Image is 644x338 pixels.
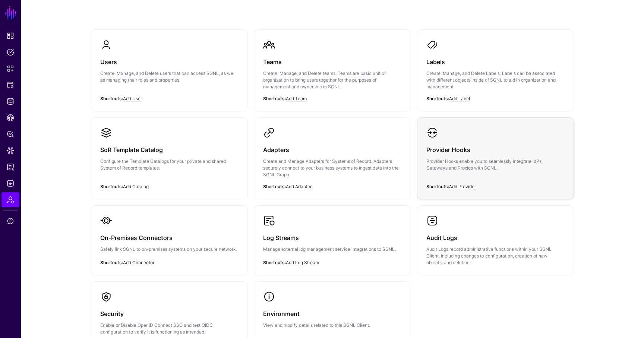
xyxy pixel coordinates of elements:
[100,158,239,171] p: Configure the Template Catalogs for your private and shared System of Record templates.
[91,30,247,104] a: UsersCreate, Manage, and Delete users that can access SGNL, as well as managing their roles and p...
[1,28,19,43] a: Dashboard
[123,260,154,265] a: Add Connector
[7,32,14,40] span: Dashboard
[449,96,470,101] a: Add Label
[426,70,565,90] p: Create, Manage, and Delete Labels. Labels can be associated with different objects inside of SGNL...
[286,184,312,189] a: Add Adapter
[100,184,123,189] strong: Shortcuts:
[1,61,19,76] a: Snippets
[426,246,565,266] p: Audit Logs record administrative functions within your SGNL Client, including changes to configur...
[426,233,565,243] h3: Audit Logs
[7,114,14,121] span: CAEP Hub
[100,57,239,67] h3: Users
[286,96,307,101] a: Add Team
[7,196,14,203] span: Admin
[91,118,247,192] a: SoR Template CatalogConfigure the Template Catalogs for your private and shared System of Record ...
[100,70,239,83] p: Create, Manage, and Delete users that can access SGNL, as well as managing their roles and proper...
[426,57,565,67] h3: Labels
[100,260,123,265] strong: Shortcuts:
[7,81,14,89] span: Protected Systems
[7,65,14,72] span: Snippets
[7,130,14,138] span: Policy Lens
[426,145,565,155] h3: Provider Hooks
[1,176,19,191] a: Logs
[263,260,286,265] strong: Shortcuts:
[1,143,19,158] a: Data Lens
[91,206,247,274] a: On-Premises ConnectorsSafely link SGNL to on-premises systems on your secure network.
[426,96,449,101] strong: Shortcuts:
[263,184,286,189] strong: Shortcuts:
[100,233,239,243] h3: On-Premises Connectors
[123,96,142,101] a: Add User
[7,147,14,154] span: Data Lens
[263,145,401,155] h3: Adapters
[4,4,17,21] a: SGNL
[263,96,286,101] strong: Shortcuts:
[7,98,14,105] span: Identity Data Fabric
[123,184,149,189] a: Add Catalog
[254,282,410,338] a: EnvironmentView and modify details related to this SGNL Client.
[449,184,476,189] a: Add Provider
[100,145,239,155] h3: SoR Template Catalog
[1,127,19,142] a: Policy Lens
[100,322,239,335] p: Enable or Disable OpenID Connect SSO and test OIDC configuration to verify it is functioning as i...
[263,158,401,178] p: Create and Manage Adapters for Systems of Record. Adapters securely connect to your business syst...
[1,78,19,92] a: Protected Systems
[100,246,239,253] p: Safely link SGNL to on-premises systems on your secure network.
[1,45,19,60] a: Policies
[417,118,574,192] a: Provider HooksProvider Hooks enable you to seamlessly integrate IdPs, Gateways and Proxies with S...
[263,57,401,67] h3: Teams
[417,30,574,111] a: LabelsCreate, Manage, and Delete Labels. Labels can be associated with different objects inside o...
[7,180,14,187] span: Logs
[286,260,319,265] a: Add Log Stream
[1,110,19,125] a: CAEP Hub
[263,70,401,90] p: Create, Manage, and Delete teams. Teams are basic unit of organization to bring users together fo...
[417,206,574,275] a: Audit LogsAudit Logs record administrative functions within your SGNL Client, including changes t...
[7,48,14,56] span: Policies
[263,322,401,329] p: View and modify details related to this SGNL Client.
[263,233,401,243] h3: Log Streams
[1,94,19,109] a: Identity Data Fabric
[254,118,410,199] a: AdaptersCreate and Manage Adapters for Systems of Record. Adapters securely connect to your busin...
[1,159,19,174] a: Access Reporting
[426,184,449,189] strong: Shortcuts:
[254,206,410,274] a: Log StreamsManage external log management service integrations to SGNL.
[254,30,410,111] a: TeamsCreate, Manage, and Delete teams. Teams are basic unit of organization to bring users togeth...
[100,96,123,101] strong: Shortcuts:
[426,158,565,171] p: Provider Hooks enable you to seamlessly integrate IdPs, Gateways and Proxies with SGNL.
[7,163,14,171] span: Access Reporting
[1,192,19,207] a: Admin
[263,309,401,319] h3: Environment
[263,246,401,253] p: Manage external log management service integrations to SGNL.
[100,309,239,319] h3: Security
[7,217,14,225] span: Support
